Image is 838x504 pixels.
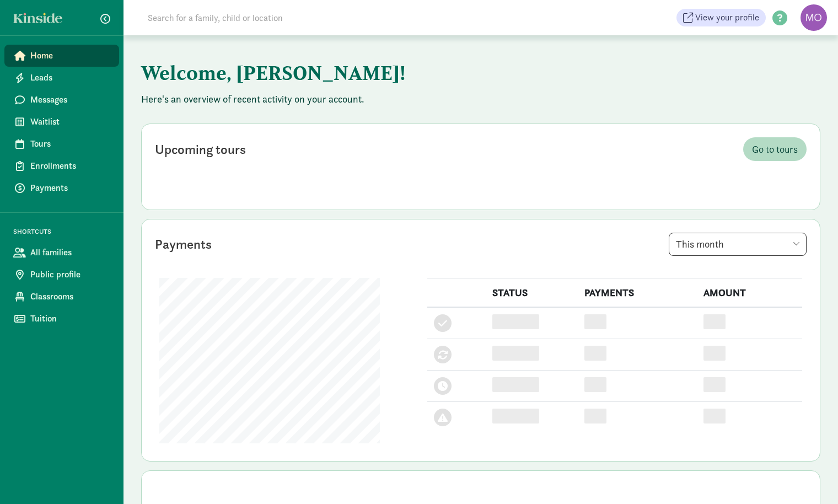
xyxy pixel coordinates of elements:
th: STATUS [486,278,578,308]
a: View your profile [676,9,766,26]
iframe: Chat Widget [783,451,838,504]
span: Classrooms [30,290,110,303]
span: Waitlist [30,115,110,128]
input: Search for a family, child or location [141,7,450,29]
span: Tours [30,137,110,151]
div: Failed [492,409,540,423]
div: 0 [584,314,606,329]
div: Processing [492,346,540,361]
a: Waitlist [4,111,119,133]
div: Payments [155,234,212,254]
div: $0.00 [703,409,726,423]
a: Public profile [4,264,119,286]
th: PAYMENTS [578,278,697,308]
a: Go to tours [743,137,807,161]
span: Payments [30,181,110,195]
span: Messages [30,93,110,106]
div: Completed [492,314,540,329]
div: Upcoming tours [155,140,246,159]
a: Enrollments [4,155,119,177]
span: View your profile [695,11,759,24]
span: Public profile [30,268,110,281]
span: Go to tours [752,142,798,157]
a: Home [4,45,119,67]
a: Tours [4,133,119,155]
th: AMOUNT [697,278,802,308]
h1: Welcome, [PERSON_NAME]! [141,53,687,93]
div: $0.00 [703,377,726,392]
span: Enrollments [30,159,110,173]
span: Leads [30,71,110,84]
a: All families [4,242,119,264]
div: 0 [584,346,606,361]
a: Messages [4,89,119,111]
a: Tuition [4,308,119,330]
p: Here's an overview of recent activity on your account. [141,93,820,106]
div: 0 [584,377,606,392]
div: Scheduled [492,377,540,392]
div: $0.00 [703,314,726,329]
span: Home [30,49,110,62]
a: Payments [4,177,119,199]
span: Tuition [30,312,110,325]
a: Classrooms [4,286,119,308]
div: 0 [584,409,606,423]
a: Leads [4,67,119,89]
span: All families [30,246,110,259]
div: $0.00 [703,346,726,361]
